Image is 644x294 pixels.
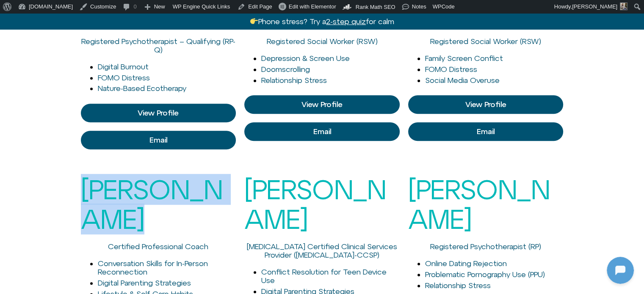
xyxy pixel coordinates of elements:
[261,267,387,285] a: Conflict Resolution for Teen Device Use
[289,3,336,10] span: Edit with Elementor
[356,4,395,10] span: Rank Math SEO
[98,278,191,287] a: Digital Parenting Strategies
[8,4,21,18] img: N5FCcHC.png
[25,5,130,16] h2: [DOMAIN_NAME]
[68,125,102,159] img: N5FCcHC.png
[81,104,236,122] a: View Profile of Iris Glaser
[313,127,331,136] span: Email
[81,131,236,149] a: View Profile of Iris Glaser
[408,122,564,141] a: View Profile of Larry Borins
[408,95,564,114] a: View Profile of Larry Borins
[98,62,149,71] a: Digital Burnout
[81,37,235,54] a: Registered Psychotherapist – Qualifying (RP-Q)
[408,174,550,234] a: [PERSON_NAME]
[244,95,400,114] a: View Profile of Jessie Kussin
[244,122,400,141] a: View Profile of Jessie Kussin
[425,54,503,63] a: Family Screen Conflict
[465,100,506,109] span: View Profile
[145,217,158,231] svg: Voice Input Button
[425,259,507,268] a: Online Dating Rejection
[149,136,167,144] span: Email
[430,242,541,251] a: Registered Psychotherapist (RP)
[14,220,131,228] textarea: Message Input
[98,259,208,276] a: Conversation Skills for In-Person Reconnection
[244,174,386,234] a: [PERSON_NAME]
[425,65,477,74] a: FOMO Distress
[477,127,495,136] span: Email
[148,4,162,18] svg: Close Chatbot Button
[53,168,117,180] h1: [DOMAIN_NAME]
[301,100,343,109] span: View Profile
[261,65,310,74] a: Doomscrolling
[572,3,617,10] span: [PERSON_NAME]
[98,84,186,93] a: Nature-Based Ecotherapy
[326,17,366,26] u: 2-step quiz
[607,257,634,284] iframe: Botpress
[2,2,167,20] button: Expand Header Button
[138,109,179,117] span: View Profile
[247,242,397,259] a: [MEDICAL_DATA] Certified Clinical Services Provider ([MEDICAL_DATA]-CCSP)
[108,242,208,251] a: Certified Professional Coach
[250,17,258,25] img: 👉
[266,37,377,46] a: Registered Social Worker (RSW)
[133,4,148,18] svg: Restart Conversation Button
[261,54,350,63] a: Depression & Screen Use
[98,73,150,82] a: FOMO Distress
[425,281,491,290] a: Relationship Stress
[430,37,541,46] a: Registered Social Worker (RSW)
[425,270,545,279] a: Problematic Pornography Use (PPU)
[250,17,395,26] a: Phone stress? Try a2-step quizfor calm
[81,174,223,234] a: [PERSON_NAME]
[261,76,327,85] a: Relationship Stress
[425,76,500,85] a: Social Media Overuse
